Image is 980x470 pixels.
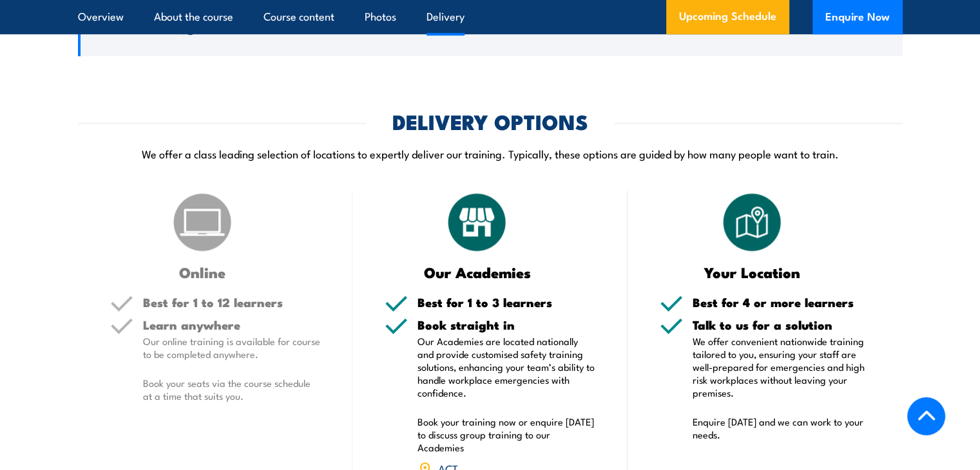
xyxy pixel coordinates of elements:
p: Our Academies are located nationally and provide customised safety training solutions, enhancing ... [418,335,595,399]
p: Enquire [DATE] and we can work to your needs. [693,415,870,441]
h3: Our Academies [385,265,570,279]
h5: Best for 1 to 3 learners [418,296,595,308]
p: Book your training now or enquire [DATE] to discuss group training to our Academies [418,415,595,454]
h5: Best for 1 to 12 learners [143,296,321,308]
p: We offer convenient nationwide training tailored to you, ensuring your staff are well-prepared fo... [693,335,870,399]
h5: Talk to us for a solution [693,319,870,331]
h5: Best for 4 or more learners [693,296,870,308]
p: We offer a class leading selection of locations to expertly deliver our training. Typically, thes... [78,146,903,161]
h2: DELIVERY OPTIONS [392,112,588,130]
p: Our online training is available for course to be completed anywhere. [143,335,321,361]
h3: Your Location [660,265,845,279]
h5: Learn anywhere [143,319,321,331]
h5: Book straight in [418,319,595,331]
p: Book your seats via the course schedule at a time that suits you. [143,377,321,402]
h3: Online [110,265,295,279]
